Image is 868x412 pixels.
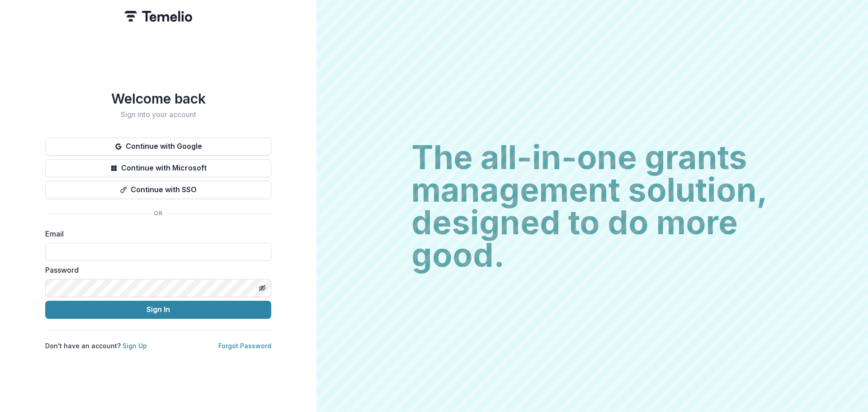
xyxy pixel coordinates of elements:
button: Continue with Microsoft [45,159,271,177]
a: Sign Up [123,342,147,350]
img: Temelio [124,11,192,22]
h1: Welcome back [45,90,271,107]
h2: Sign into your account [45,110,271,119]
a: Forgot Password [218,342,271,350]
button: Toggle password visibility [255,281,269,295]
button: Sign In [45,301,271,319]
p: Don't have an account? [45,341,147,350]
label: Password [45,265,266,275]
button: Continue with SSO [45,181,271,199]
button: Continue with Google [45,137,271,156]
label: Email [45,228,266,239]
